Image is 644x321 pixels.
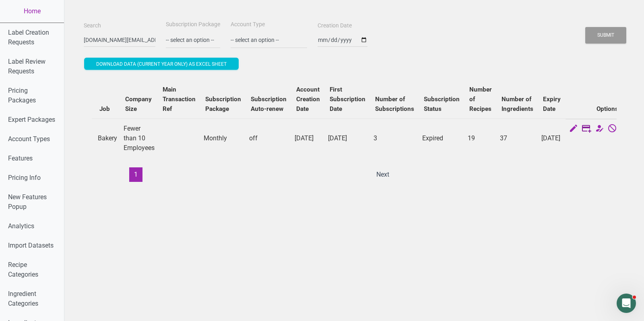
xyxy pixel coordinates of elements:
[617,294,636,313] iframe: Intercom live chat
[84,58,239,70] button: Download data (current year only) as excel sheet
[375,96,414,113] b: Number of Subscriptions
[120,119,158,158] td: Fewer than 10 Employees
[594,124,604,135] a: Change Account Type
[325,119,370,158] td: [DATE]
[597,105,618,113] b: Options
[84,22,101,30] label: Search
[99,105,110,113] b: Job
[163,86,196,113] b: Main Transaction Ref
[251,96,287,113] b: Subscription Auto-renew
[166,21,220,29] label: Subscription Package
[200,119,246,158] td: Monthly
[205,96,241,113] b: Subscription Package
[291,119,325,158] td: [DATE]
[582,124,591,135] a: Edit Subscription
[543,96,561,113] b: Expiry Date
[96,61,227,67] span: Download data (current year only) as excel sheet
[370,119,419,158] td: 3
[95,119,120,158] td: Bakery
[585,27,626,44] button: Submit
[502,96,533,113] b: Number of Ingredients
[464,119,497,158] td: 19
[569,124,578,135] a: Edit
[296,86,320,113] b: Account Creation Date
[129,167,142,182] button: 1
[246,119,291,158] td: off
[125,96,152,113] b: Company Size
[231,21,265,29] label: Account Type
[318,22,352,30] label: Creation Date
[538,119,566,158] td: [DATE]
[330,86,365,113] b: First Subscription Date
[84,72,625,190] div: Users
[497,119,538,158] td: 37
[424,96,460,113] b: Subscription Status
[607,124,617,135] a: Cancel Subscription
[469,86,492,113] b: Number of Recipes
[419,119,464,158] td: Expired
